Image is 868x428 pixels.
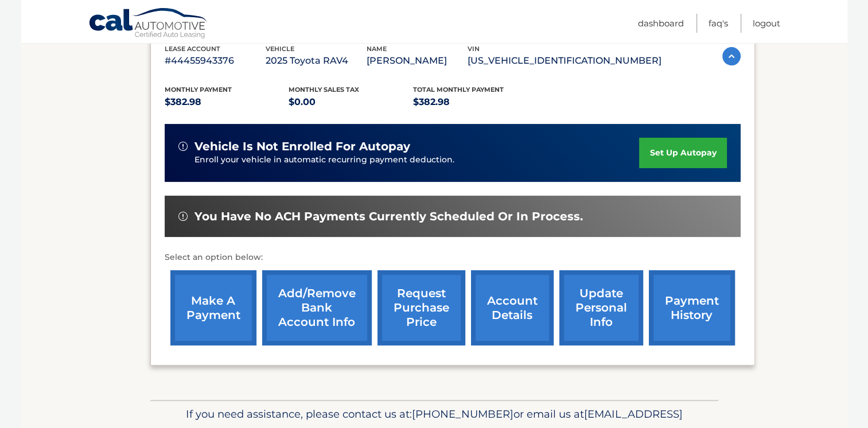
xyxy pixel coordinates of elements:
span: name [367,45,387,53]
a: payment history [649,270,735,345]
p: 2025 Toyota RAV4 [266,53,367,69]
img: alert-white.svg [178,142,188,151]
span: Monthly Payment [165,85,232,94]
p: $0.00 [289,94,413,110]
a: Dashboard [638,14,684,33]
p: Select an option below: [165,251,741,264]
a: Cal Automotive [88,7,209,41]
a: account details [471,270,554,345]
span: You have no ACH payments currently scheduled or in process. [194,209,583,224]
a: set up autopay [639,138,726,168]
a: Add/Remove bank account info [262,270,372,345]
a: Logout [753,14,780,33]
a: update personal info [559,270,643,345]
span: vehicle is not enrolled for autopay [194,139,410,154]
img: accordion-active.svg [722,47,741,65]
span: [PHONE_NUMBER] [412,407,513,421]
span: Monthly sales Tax [289,85,359,94]
p: $382.98 [165,94,289,110]
p: Enroll your vehicle in automatic recurring payment deduction. [194,154,640,166]
p: #44455943376 [165,53,266,69]
span: vehicle [266,45,294,53]
span: lease account [165,45,220,53]
p: [US_VEHICLE_IDENTIFICATION_NUMBER] [468,53,661,69]
img: alert-white.svg [178,212,188,221]
a: request purchase price [377,270,465,345]
p: [PERSON_NAME] [367,53,468,69]
a: make a payment [170,270,256,345]
span: vin [468,45,480,53]
a: FAQ's [709,14,728,33]
p: $382.98 [413,94,538,110]
span: Total Monthly Payment [413,85,504,94]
